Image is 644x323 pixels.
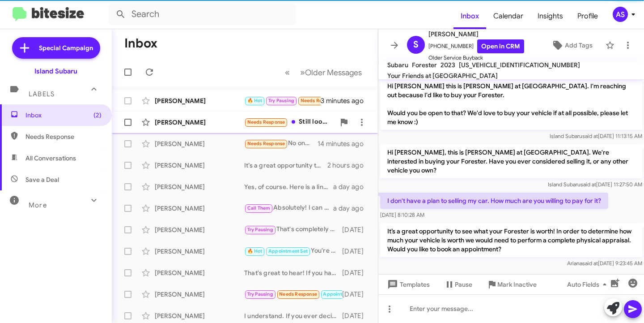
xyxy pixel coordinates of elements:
[497,276,537,293] span: Mark Inactive
[605,7,634,22] button: AS
[25,154,76,163] span: All Conversations
[244,117,335,127] div: Still looking. Want 2014 Subaru Forester or Outback less then $15,000.00. No accidents, mileage 5...
[247,248,263,254] span: 🔥 Hot
[285,67,290,78] span: «
[93,111,102,120] span: (2)
[428,53,524,62] span: Older Service Buyback
[479,276,544,293] button: Mark Inactive
[155,290,244,299] div: [PERSON_NAME]
[380,144,642,178] p: Hi [PERSON_NAME], this is [PERSON_NAME] at [GEOGRAPHIC_DATA]. We're interested in buying your For...
[247,227,273,233] span: Try Pausing
[300,67,305,78] span: »
[244,268,342,277] div: That's great to hear! If you have any questions or need assistance with your current vehicle, fee...
[155,225,244,234] div: [PERSON_NAME]
[342,311,371,320] div: [DATE]
[108,4,296,25] input: Search
[155,96,244,105] div: [PERSON_NAME]
[25,111,102,120] span: Inbox
[380,223,642,257] p: It’s a great opportunity to see what your Forester is worth! In order to determine how much your ...
[244,246,342,256] div: You're welcome! Looking forward to seeing you on the 20th at 2:00 PM.
[247,141,285,146] span: Needs Response
[412,61,437,69] span: Forester
[342,225,371,234] div: [DATE]
[155,247,244,256] div: [PERSON_NAME]
[244,95,321,106] div: Im going to wait til next spring
[327,161,371,170] div: 2 hours ago
[247,119,285,125] span: Needs Response
[155,204,244,213] div: [PERSON_NAME]
[268,98,294,103] span: Try Pausing
[582,133,598,139] span: said at
[486,3,530,29] a: Calendar
[428,29,524,39] span: [PERSON_NAME]
[428,39,524,53] span: [PHONE_NUMBER]
[244,161,327,170] div: It’s a great opportunity to see what your Forester is worth! In order to determine how much your ...
[244,311,342,320] div: I understand. If you ever decide to sell your vehicle or have questions in the future, feel free ...
[437,276,479,293] button: Pause
[565,37,593,53] span: Add Tags
[380,211,424,218] span: [DATE] 8:10:28 AM
[244,224,342,235] div: That's completely understandable! If you're considering selling your vehicle in the future, let u...
[333,204,371,213] div: a day ago
[155,118,244,127] div: [PERSON_NAME]
[247,98,263,103] span: 🔥 Hot
[280,63,295,82] button: Previous
[386,276,430,293] span: Templates
[12,37,100,59] a: Special Campaign
[570,3,605,29] a: Profile
[155,139,244,148] div: [PERSON_NAME]
[342,247,371,256] div: [DATE]
[155,161,244,170] div: [PERSON_NAME]
[441,61,455,69] span: 2023
[560,276,617,293] button: Auto Fields
[247,291,273,297] span: Try Pausing
[268,248,308,254] span: Appointment Set
[247,205,271,211] span: Call Them
[155,311,244,320] div: [PERSON_NAME]
[244,203,333,213] div: Absolutely! I can follow up with you at the end of the year to discuss your options. Just let me ...
[580,181,596,188] span: said at
[295,63,367,82] button: Next
[567,276,610,293] span: Auto Fields
[453,3,486,29] a: Inbox
[39,43,93,52] span: Special Campaign
[244,182,333,191] div: Yes, of course. Here is a link to our pre-owned inventory. [URL][DOMAIN_NAME].
[455,276,472,293] span: Pause
[323,291,362,297] span: Appointment Set
[378,276,437,293] button: Templates
[29,201,47,209] span: More
[380,193,608,209] p: I don't have a plan to selling my car. How much are you willing to pay for it?
[279,291,317,297] span: Needs Response
[387,61,408,69] span: Subaru
[34,67,77,76] div: Island Subaru
[333,182,371,191] div: a day ago
[548,181,642,188] span: Island Subaru [DATE] 11:27:50 AM
[155,268,244,277] div: [PERSON_NAME]
[380,78,642,130] p: Hi [PERSON_NAME] this is [PERSON_NAME] at [GEOGRAPHIC_DATA]. I'm reaching out because I'd like to...
[301,98,339,103] span: Needs Response
[613,7,628,22] div: AS
[387,72,498,80] span: Your Friends at [GEOGRAPHIC_DATA]
[459,61,580,69] span: [US_VEHICLE_IDENTIFICATION_NUMBER]
[29,90,55,98] span: Labels
[280,63,367,82] nav: Page navigation example
[155,182,244,191] div: [PERSON_NAME]
[25,132,102,141] span: Needs Response
[530,3,570,29] a: Insights
[413,38,419,52] span: S
[25,175,59,184] span: Save a Deal
[318,139,371,148] div: 14 minutes ago
[542,37,601,53] button: Add Tags
[582,260,598,267] span: said at
[244,138,318,149] div: No one reached out. I'm waiting for the 2026 model. Please reach out until then.
[342,268,371,277] div: [DATE]
[124,36,157,51] h1: Inbox
[477,39,524,53] a: Open in CRM
[305,68,362,78] span: Older Messages
[550,133,642,139] span: Island Subaru [DATE] 11:13:15 AM
[321,96,371,105] div: 3 minutes ago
